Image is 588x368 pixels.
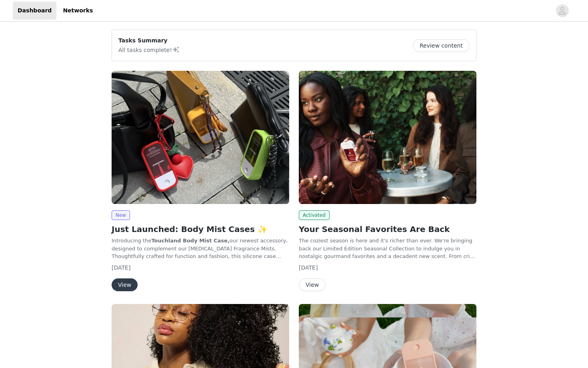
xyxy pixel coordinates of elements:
h2: Just Launched: Body Mist Cases ✨ [112,223,289,235]
button: View [299,278,326,291]
p: Introducing the our newest accessory, designed to complement our [MEDICAL_DATA] Fragrance Mists. ... [112,237,289,260]
div: avatar [558,4,566,17]
img: Touchland [112,71,289,204]
h2: Your Seasonal Favorites Are Back [299,223,476,235]
a: Networks [58,2,98,20]
span: Activated [299,210,330,220]
span: New [112,210,130,220]
span: [DATE] [299,264,318,271]
a: View [299,282,326,288]
img: Touchland [299,71,476,204]
p: All tasks complete! [118,45,180,54]
p: Tasks Summary [118,36,180,45]
button: View [112,278,138,291]
a: View [112,282,138,288]
a: Dashboard [13,2,56,20]
span: [DATE] [112,264,130,271]
strong: Touchland Body Mist Case, [151,238,229,244]
p: The coziest season is here and it's richer than ever. We're bringing back our Limited Edition Sea... [299,237,476,260]
button: Review content [413,39,470,52]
